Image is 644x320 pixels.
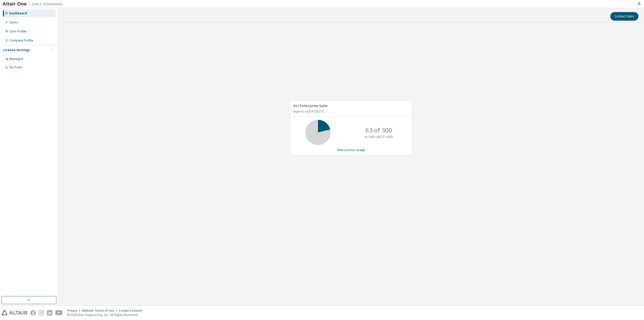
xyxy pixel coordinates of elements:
img: youtube.svg [55,310,63,315]
img: instagram.svg [39,310,44,315]
div: Cookie Consent [119,309,145,313]
p: ALTAIR UNITS USED [365,135,393,139]
div: Company Profile [9,39,33,43]
button: Contact Sales [610,12,638,21]
a: View License Usage [337,148,365,152]
div: On Prem [9,65,22,69]
p: 63 of 300 [366,126,392,134]
p: Expires on [DATE] UTC [293,109,408,114]
span: AU Enterprise Suite [293,103,328,108]
img: facebook.svg [30,310,36,315]
div: Dashboard [9,11,27,15]
img: linkedin.svg [47,310,52,315]
div: Managed [9,57,23,61]
p: © 2025 Altair Engineering, Inc. All Rights Reserved. [67,313,145,317]
img: Altair One [3,2,65,7]
img: altair_logo.svg [2,310,27,315]
div: Website Terms of Use [82,309,119,313]
div: User Profile [9,29,26,33]
div: Privacy [67,309,82,313]
div: Users [9,20,18,24]
div: License Settings [3,48,30,52]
